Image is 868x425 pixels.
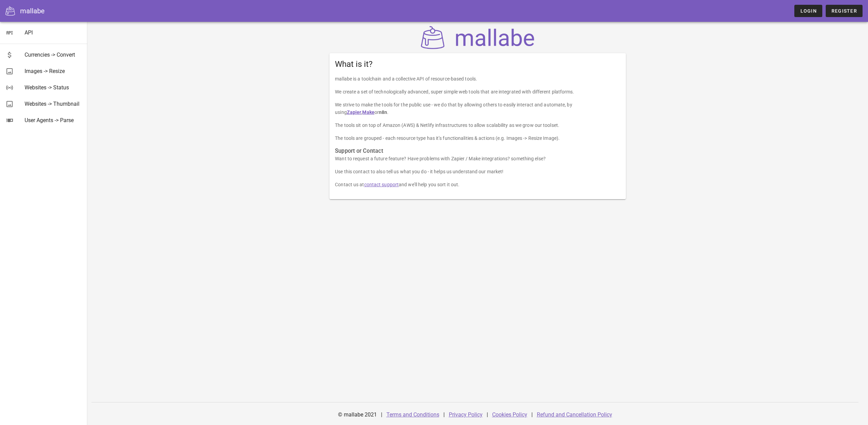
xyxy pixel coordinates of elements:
a: Make [362,109,374,115]
p: The tools sit on top of Amazon (AWS) & Netlify infrastructures to allow scalability as we grow ou... [335,121,620,129]
a: Privacy Policy [449,411,483,418]
div: Currencies -> Convert [25,52,82,58]
div: Images -> Resize [25,68,82,74]
p: mallabe is a toolchain and a collective API of resource-based tools. [335,75,620,83]
span: Login [800,8,816,14]
p: Contact us at and we’ll help you sort it out. [335,181,620,188]
h3: Support or Contact [335,147,620,155]
a: Terms and Conditions [386,411,439,418]
p: The tools are grouped - each resource type has it’s functionalities & actions (e.g. Images -> Res... [335,134,620,142]
p: Want to request a future feature? Have problems with Zapier / Make integrations? something else? [335,155,620,162]
p: We strive to make the tools for the public use - we do that by allowing others to easily interact... [335,101,620,116]
p: Use this contact to also tell us what you do - it helps us understand our market! [335,168,620,175]
div: Websites -> Thumbnail [25,101,82,107]
div: | [381,407,382,423]
div: © mallabe 2021 [334,407,381,423]
div: API [25,29,82,36]
div: | [487,407,488,423]
div: Websites -> Status [25,84,82,91]
a: Login [794,5,822,17]
div: mallabe [20,6,45,16]
img: mallabe Logo [419,26,536,49]
div: | [531,407,533,423]
a: Refund and Cancellation Policy [537,411,612,418]
span: Register [831,8,857,14]
a: Register [826,5,863,17]
div: | [443,407,445,423]
a: Cookies Policy [492,411,527,418]
div: What is it? [329,53,626,75]
a: contact support [364,182,399,187]
div: User Agents -> Parse [25,117,82,123]
p: We create a set of technologically advanced, super simple web tools that are integrated with diff... [335,88,620,96]
a: Zapier [347,109,362,115]
strong: n8n [379,109,387,115]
